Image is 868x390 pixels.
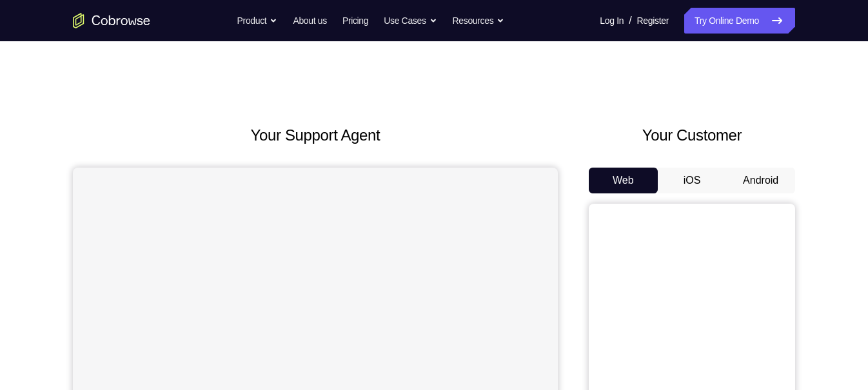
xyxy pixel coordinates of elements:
[73,124,558,147] h2: Your Support Agent
[726,168,795,193] button: Android
[293,8,326,34] a: About us
[637,8,669,34] a: Register
[342,8,368,34] a: Pricing
[684,8,795,34] a: Try Online Demo
[453,8,505,34] button: Resources
[589,168,658,193] button: Web
[658,168,727,193] button: iOS
[629,13,631,28] span: /
[589,124,795,147] h2: Your Customer
[600,8,624,34] a: Log In
[237,8,278,34] button: Product
[384,8,437,34] button: Use Cases
[73,13,150,28] a: Go to the home page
